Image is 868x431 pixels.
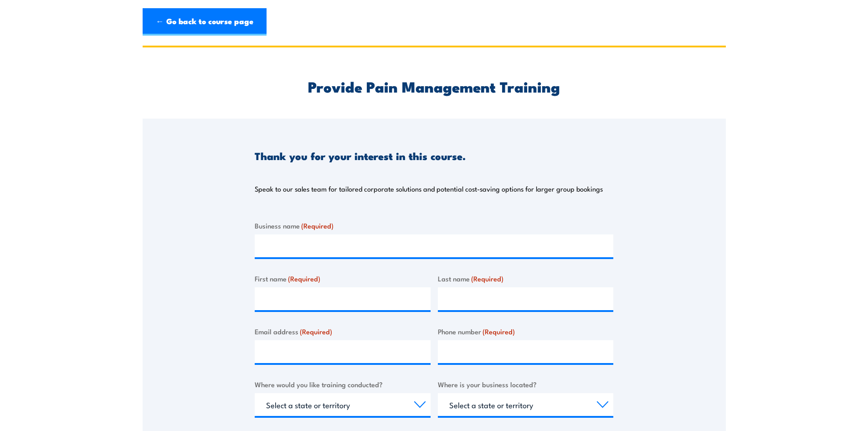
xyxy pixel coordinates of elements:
label: Business name [255,220,613,231]
label: Last name [438,273,614,284]
h3: Thank you for your interest in this course. [255,151,466,161]
label: Where would you like training conducted? [255,379,431,389]
a: ← Go back to course page [143,8,267,36]
label: First name [255,273,431,284]
span: (Required) [300,326,332,336]
p: Speak to our sales team for tailored corporate solutions and potential cost-saving options for la... [255,184,603,193]
span: (Required) [301,220,334,230]
h2: Provide Pain Management Training [255,80,613,93]
span: (Required) [483,326,515,336]
label: Phone number [438,326,614,337]
label: Where is your business located? [438,379,614,389]
label: Email address [255,326,431,337]
span: (Required) [288,273,320,283]
span: (Required) [471,273,503,283]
